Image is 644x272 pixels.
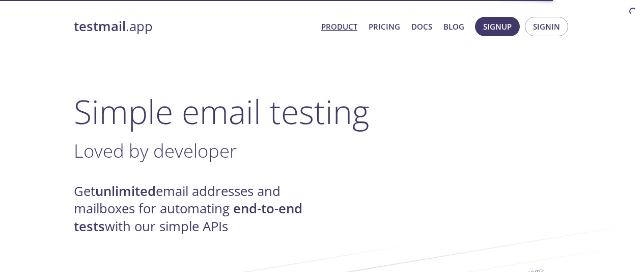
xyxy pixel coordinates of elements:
span: Signup [483,20,512,33]
span: Loved by developer [74,138,237,163]
a: Product [321,20,357,33]
h1: Simple email testing [74,92,571,131]
a: testmail.app [74,18,313,35]
a: Pricing [369,20,400,33]
button: Signup [475,17,520,36]
strong: unlimited [95,182,156,200]
strong: testmail [74,17,126,35]
button: Signin [525,17,568,36]
h4: Get email addresses and mailboxes for automating with our simple APIs [74,183,322,235]
a: Blog [443,20,464,33]
span: Signin [533,20,560,33]
a: Docs [411,20,432,33]
strong: end-to-end tests [74,200,302,235]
